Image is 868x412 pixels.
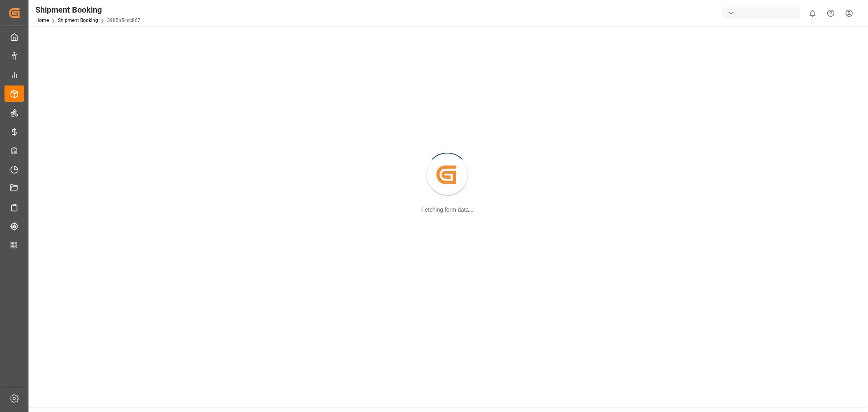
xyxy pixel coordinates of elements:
[803,4,822,22] button: show 0 new notifications
[35,4,140,16] div: Shipment Booking
[58,18,98,23] a: Shipment Booking
[421,206,473,214] div: Fetching form data...
[822,4,840,22] button: Help Center
[35,18,49,23] a: Home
